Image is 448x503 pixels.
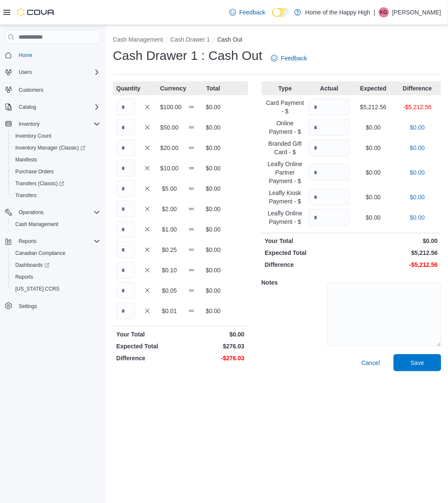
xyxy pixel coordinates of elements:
input: Quantity [116,160,135,177]
button: Transfers [8,189,104,201]
a: Inventory Count [12,131,55,141]
input: Quantity [309,164,349,181]
input: Quantity [309,119,349,136]
span: Users [19,69,32,76]
button: [US_STATE] CCRS [8,283,104,295]
span: Save [411,359,424,367]
p: Card Payment - $ [265,99,306,116]
p: -$276.03 [182,354,245,362]
span: Home [15,50,100,60]
p: Type [265,84,306,93]
p: Online Payment - $ [265,119,306,136]
span: [US_STATE] CCRS [15,285,59,292]
p: $0.10 [160,266,179,274]
h5: Notes [262,274,325,291]
p: $0.25 [160,246,179,254]
button: Settings [2,300,104,312]
button: Inventory [15,119,43,129]
p: $0.00 [397,213,438,222]
span: Reports [19,238,37,245]
a: Customers [15,85,47,95]
p: $10.00 [160,164,179,172]
p: $0.00 [353,123,394,132]
p: $276.03 [182,342,245,350]
button: Catalog [15,102,39,112]
button: Operations [2,206,104,218]
span: Customers [15,84,100,95]
span: Manifests [15,156,37,163]
span: Manifests [12,155,100,165]
a: Cash Management [12,219,62,229]
p: $0.00 [204,205,223,213]
p: Your Total [265,237,350,245]
span: Transfers (Classic) [12,178,100,189]
a: Inventory Manager (Classic) [12,143,89,153]
p: Expected [353,84,394,93]
button: Operations [15,207,47,218]
p: $0.00 [353,168,394,177]
p: Expected Total [116,342,179,350]
a: Dashboards [12,260,53,270]
a: Transfers (Classic) [12,178,68,189]
input: Quantity [116,262,135,279]
span: Cash Management [15,221,58,228]
p: $1.00 [160,225,179,234]
button: Reports [15,236,40,246]
a: Dashboards [8,259,104,271]
p: $0.00 [204,307,223,315]
p: $0.00 [204,144,223,152]
span: Settings [19,303,37,310]
p: $100.00 [160,103,179,111]
p: $0.00 [204,225,223,234]
input: Quantity [309,189,349,206]
span: Inventory Count [12,131,100,141]
p: Total [204,84,223,93]
p: Actual [309,84,349,93]
button: Cash Out [217,36,242,43]
p: $0.00 [204,266,223,274]
a: Settings [15,301,40,311]
a: Canadian Compliance [12,248,69,258]
button: Canadian Compliance [8,247,104,259]
a: Home [15,50,36,60]
span: Cancel [361,359,380,367]
a: Transfers (Classic) [8,178,104,189]
span: Inventory Manager (Classic) [15,144,85,151]
span: Reports [15,236,100,246]
button: Home [2,49,104,61]
span: Reports [12,272,100,282]
span: Transfers (Classic) [15,180,64,187]
a: Reports [12,272,37,282]
span: Purchase Orders [12,167,100,177]
span: Reports [15,274,33,280]
button: Cash Management [113,36,163,43]
button: Users [2,66,104,78]
span: KG [380,7,387,17]
p: $0.00 [204,246,223,254]
p: [PERSON_NAME] [392,7,441,17]
button: Save [394,354,441,371]
nav: An example of EuiBreadcrumbs [113,35,441,45]
span: Inventory Manager (Classic) [12,143,100,153]
span: Home [19,52,32,59]
p: $5,212.56 [353,103,394,111]
span: Settings [15,301,100,311]
p: $0.01 [160,307,179,315]
button: Cash Management [8,218,104,230]
p: $0.00 [353,237,438,245]
span: Canadian Compliance [15,250,65,257]
p: Leafly Kiosk Payment - $ [265,189,306,206]
span: Feedback [281,54,307,62]
span: Catalog [15,102,100,112]
span: Operations [15,207,100,218]
span: Washington CCRS [12,284,100,294]
a: Inventory Manager (Classic) [8,142,104,154]
span: Dashboards [15,262,49,268]
p: -$5,212.56 [397,103,438,111]
button: Customers [2,83,104,96]
input: Quantity [309,209,349,226]
p: $0.00 [204,164,223,172]
button: Users [15,67,35,77]
p: $0.00 [353,144,394,152]
span: Transfers [12,190,100,201]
